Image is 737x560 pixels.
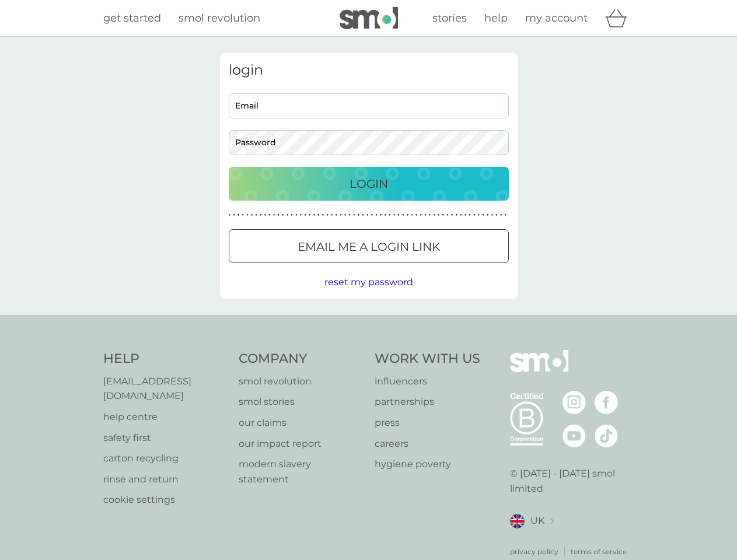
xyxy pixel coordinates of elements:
[103,409,228,425] p: help centre
[277,212,280,218] p: ●
[239,350,363,368] h4: Company
[375,415,480,430] a: press
[103,451,228,466] a: carton recycling
[384,212,386,218] p: ●
[103,430,228,446] a: safety first
[530,513,544,528] span: UK
[340,212,342,218] p: ●
[491,212,493,218] p: ●
[229,62,509,79] h3: login
[239,457,363,487] a: modern slavery statement
[484,12,508,24] span: help
[510,350,568,390] img: smol
[433,212,435,218] p: ●
[432,10,467,27] a: stories
[375,350,480,368] h4: Work With Us
[282,212,284,218] p: ●
[469,212,471,218] p: ●
[287,212,289,218] p: ●
[103,350,228,368] h4: Help
[595,391,618,414] img: visit the smol Facebook page
[103,492,228,508] a: cookie settings
[229,212,231,218] p: ●
[455,212,457,218] p: ●
[482,212,484,218] p: ●
[237,212,240,218] p: ●
[362,212,364,218] p: ●
[484,10,508,27] a: help
[375,457,480,472] a: hygiene poverty
[103,374,228,404] a: [EMAIL_ADDRESS][DOMAIN_NAME]
[478,212,480,218] p: ●
[415,212,418,218] p: ●
[375,436,480,452] a: careers
[255,212,257,218] p: ●
[295,212,298,218] p: ●
[429,212,431,218] p: ●
[239,415,363,430] p: our claims
[233,212,235,218] p: ●
[571,546,627,557] a: terms of service
[407,212,409,218] p: ●
[348,212,351,218] p: ●
[298,237,440,256] p: Email me a login link
[375,374,480,389] a: influencers
[432,12,467,24] span: stories
[291,212,293,218] p: ●
[239,394,363,409] a: smol stories
[313,212,315,218] p: ●
[510,546,558,557] a: privacy policy
[326,212,329,218] p: ●
[442,212,445,218] p: ●
[380,212,382,218] p: ●
[229,229,509,263] button: Email me a login link
[525,10,588,27] a: my account
[371,212,373,218] p: ●
[350,174,388,193] p: Login
[268,212,271,218] p: ●
[239,436,363,452] a: our impact report
[550,518,554,524] img: select a new location
[525,12,588,24] span: my account
[504,212,507,218] p: ●
[353,212,355,218] p: ●
[375,212,378,218] p: ●
[563,424,586,447] img: visit the smol Youtube page
[239,374,363,389] a: smol revolution
[273,212,275,218] p: ●
[331,212,333,218] p: ●
[366,212,369,218] p: ●
[103,10,161,27] a: get started
[605,6,634,30] div: basket
[179,10,260,27] a: smol revolution
[464,212,467,218] p: ●
[460,212,462,218] p: ●
[451,212,453,218] p: ●
[402,212,404,218] p: ●
[473,212,476,218] p: ●
[446,212,449,218] p: ●
[103,472,228,487] a: rinse and return
[397,212,400,218] p: ●
[322,212,324,218] p: ●
[300,212,302,218] p: ●
[317,212,320,218] p: ●
[424,212,427,218] p: ●
[264,212,267,218] p: ●
[375,394,480,409] a: partnerships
